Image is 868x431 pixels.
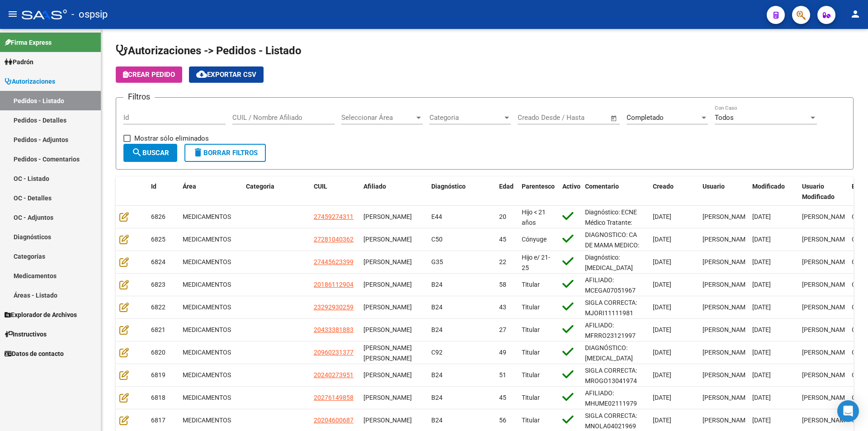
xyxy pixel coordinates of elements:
datatable-header-cell: Diagnóstico [428,177,495,207]
span: Usuario [703,183,725,190]
span: [PERSON_NAME] [703,326,751,333]
datatable-header-cell: Comentario [581,177,649,207]
span: [DATE] [752,281,771,288]
datatable-header-cell: Edad [495,177,518,207]
span: Creado [653,183,674,190]
span: MEDICAMENTOS [183,326,231,333]
mat-icon: search [132,147,142,158]
datatable-header-cell: Área [179,177,242,207]
span: C50 [431,236,443,243]
span: Titular [522,394,540,401]
span: 27445623399 [314,258,354,265]
datatable-header-cell: Usuario Modificado [798,177,848,207]
span: Crear Pedido [123,71,175,79]
span: 27281040362 [314,236,354,243]
span: [PERSON_NAME] [363,281,412,288]
span: 6826 [151,213,165,220]
span: 6822 [151,303,165,311]
span: Seleccionar Área [341,114,415,122]
span: [PERSON_NAME] [363,371,412,379]
span: Parentesco [522,183,555,190]
span: Mostrar sólo eliminados [134,133,209,144]
span: Categoria [246,183,274,190]
span: MEDICAMENTOS [183,303,231,311]
span: 6819 [151,371,165,379]
span: [PERSON_NAME] [802,236,850,243]
span: C92 [431,349,443,356]
datatable-header-cell: Activo [559,177,581,207]
span: Comentario [585,183,619,190]
span: Datos de contacto [5,349,64,359]
span: B24 [431,417,443,424]
span: SIGLA CORRECTA: MJORI11111981 Médico Tratante:[PERSON_NAME] Tel: [PHONE_NUMBER] Correo electrónic... [585,299,644,388]
button: Open calendar [609,113,619,123]
datatable-header-cell: CUIL [310,177,360,207]
span: B24 [431,281,443,288]
span: Titular [522,417,540,424]
span: MEDICAMENTOS [183,281,231,288]
span: B24 [431,394,443,401]
span: [PERSON_NAME] [802,349,850,356]
span: Usuario Modificado [802,183,835,200]
span: [PERSON_NAME] [363,213,412,220]
span: Diagnóstico [431,183,466,190]
span: Hijo e/ 21-25 estudiando [522,254,553,282]
span: 22 [499,258,506,265]
span: [PERSON_NAME] [802,371,850,379]
span: MEDICAMENTOS [183,417,231,424]
span: Explorador de Archivos [5,310,77,320]
span: [DATE] [752,258,771,265]
span: [PERSON_NAME] [703,417,751,424]
span: Modificado [752,183,785,190]
span: 6825 [151,236,165,243]
span: [PERSON_NAME] [802,417,850,424]
span: MEDICAMENTOS [183,213,231,220]
span: [DATE] [653,349,671,356]
span: [DATE] [752,349,771,356]
button: Exportar CSV [189,66,264,83]
span: [DATE] [752,303,771,311]
span: MEDICAMENTOS [183,258,231,265]
span: [DATE] [653,258,671,265]
span: Id [151,183,156,190]
span: 58 [499,281,506,288]
span: MEDICAMENTOS [183,236,231,243]
span: [PERSON_NAME] [802,326,850,333]
datatable-header-cell: Usuario [699,177,749,207]
span: [DATE] [653,326,671,333]
span: Autorizaciones [5,76,55,86]
span: 49 [499,349,506,356]
span: 20 [499,213,506,220]
mat-icon: cloud_download [196,69,207,80]
span: [PERSON_NAME] [703,258,751,265]
span: 56 [499,417,506,424]
span: [PERSON_NAME] [802,213,850,220]
mat-icon: menu [7,9,18,19]
span: [DATE] [752,236,771,243]
span: [PERSON_NAME] [363,303,412,311]
span: Activo [562,183,580,190]
span: Hijo < 21 años [522,208,546,226]
span: [PERSON_NAME] [703,281,751,288]
span: Borrar Filtros [193,149,258,157]
span: G35 [431,258,443,265]
button: Crear Pedido [116,66,182,83]
span: Afiliado [363,183,386,190]
datatable-header-cell: Id [147,177,179,207]
span: [PERSON_NAME] [703,349,751,356]
span: 20240273951 [314,371,354,379]
span: [DATE] [653,213,671,220]
span: 20204600687 [314,417,354,424]
span: [PERSON_NAME] [802,303,850,311]
span: Categoria [429,114,503,122]
span: [PERSON_NAME] [363,417,412,424]
span: 45 [499,394,506,401]
span: [PERSON_NAME] [802,258,850,265]
span: Cónyuge [522,236,547,243]
span: [PERSON_NAME] [703,213,751,220]
datatable-header-cell: Afiliado [360,177,428,207]
span: Instructivos [5,329,47,339]
span: 6821 [151,326,165,333]
span: Todos [715,114,734,122]
span: 23292930259 [314,303,354,311]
